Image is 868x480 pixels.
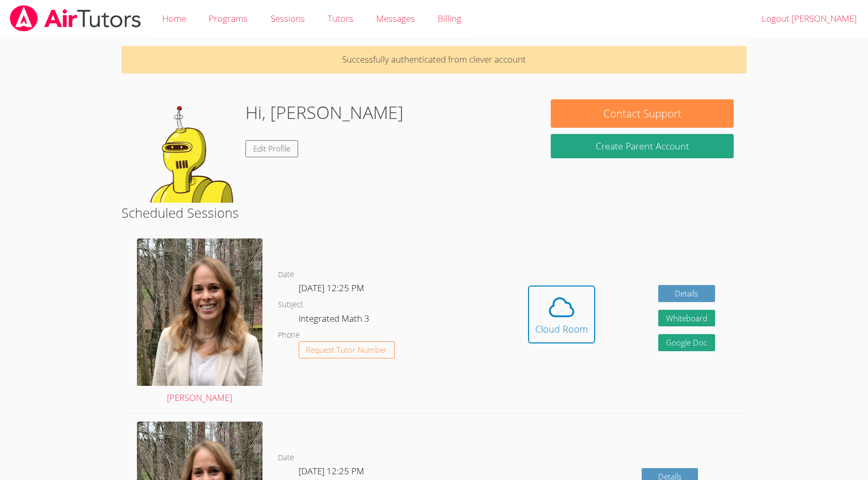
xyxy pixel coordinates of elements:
span: [DATE] 12:25 PM [299,465,364,477]
button: Contact Support [551,99,734,128]
dt: Subject [278,298,303,311]
span: Request Tutor Number [306,346,387,354]
h1: Hi, [PERSON_NAME] [245,99,404,126]
span: [DATE] 12:25 PM [299,282,364,294]
a: Google Doc [658,334,715,351]
button: Create Parent Account [551,134,734,158]
h2: Scheduled Sessions [121,203,747,222]
div: Cloud Room [535,322,588,336]
p: Successfully authenticated from clever account [121,46,747,73]
dt: Date [278,452,294,464]
dt: Phone [278,329,300,342]
a: Details [658,285,715,302]
button: Request Tutor Number [299,341,395,358]
dd: Integrated Math 3 [299,311,371,329]
dt: Date [278,268,294,281]
button: Cloud Room [528,286,595,343]
a: [PERSON_NAME] [137,238,262,406]
span: Messages [376,12,415,24]
img: airtutors_banner-c4298cdbf04f3fff15de1276eac7730deb9818008684d7c2e4769d2f7ddbe033.png [9,5,142,32]
a: Edit Profile [245,140,298,157]
img: default.png [134,99,237,203]
button: Whiteboard [658,310,715,327]
img: avatar.png [137,238,262,386]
